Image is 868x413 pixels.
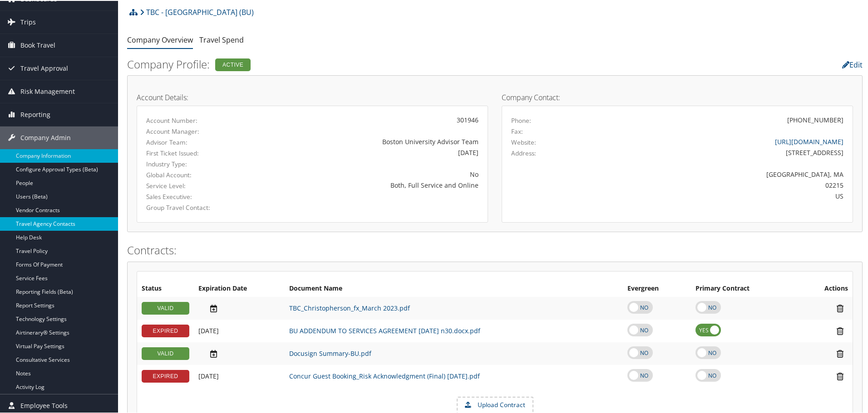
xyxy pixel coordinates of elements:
[832,348,848,358] i: Remove Contract
[832,371,848,380] i: Remove Contract
[127,34,193,44] a: Company Overview
[142,301,189,314] div: VALID
[20,102,50,125] span: Reporting
[198,371,280,379] div: Add/Edit Date
[787,114,843,124] div: [PHONE_NUMBER]
[598,190,844,200] div: US
[598,169,844,178] div: [GEOGRAPHIC_DATA], MA
[598,147,844,156] div: [STREET_ADDRESS]
[289,371,480,379] a: Concur Guest Booking_Risk Acknowledgment (Final) [DATE].pdf
[142,369,189,382] div: EXPIRED
[289,303,410,311] a: TBC_Christopherson_fx_March 2023.pdf
[261,180,478,189] div: Both, Full Service and Online
[215,58,251,70] div: Active
[142,346,189,359] div: VALID
[198,348,280,358] div: Add/Edit Date
[199,34,244,44] a: Travel Spend
[502,93,853,100] h4: Company Contact:
[20,10,36,33] span: Trips
[832,303,848,312] i: Remove Contract
[797,280,853,296] th: Actions
[691,280,798,296] th: Primary Contract
[140,2,254,20] a: TBC - [GEOGRAPHIC_DATA] (BU)
[261,169,478,178] div: No
[142,324,189,336] div: EXPIRED
[20,126,71,148] span: Company Admin
[146,180,248,189] label: Service Level:
[20,79,75,102] span: Risk Management
[598,180,844,189] div: 02215
[198,326,280,334] div: Add/Edit Date
[289,326,480,334] a: BU ADDENDUM TO SERVICES AGREEMENT [DATE] n30.docx.pdf
[198,326,219,334] span: [DATE]
[146,202,248,211] label: Group Travel Contact:
[623,280,691,296] th: Evergreen
[261,114,478,124] div: 301946
[511,126,523,135] label: Fax:
[20,33,55,56] span: Book Travel
[775,136,843,145] a: [URL][DOMAIN_NAME]
[198,371,219,379] span: [DATE]
[194,280,285,296] th: Expiration Date
[261,136,478,146] div: Boston University Advisor Team
[137,280,194,296] th: Status
[127,242,863,257] h2: Contracts:
[198,303,280,312] div: Add/Edit Date
[285,280,623,296] th: Document Name
[137,93,488,100] h4: Account Details:
[146,170,248,179] label: Global Account:
[289,348,371,357] a: Docusign Summary-BU.pdf
[146,191,248,200] label: Sales Executive:
[146,137,248,146] label: Advisor Team:
[458,397,533,412] label: Upload Contract
[261,147,478,156] div: [DATE]
[146,148,248,157] label: First Ticket Issued:
[832,326,848,335] i: Remove Contract
[20,56,68,79] span: Travel Approval
[127,56,613,71] h2: Company Profile:
[146,115,248,124] label: Account Number:
[511,115,531,124] label: Phone:
[511,137,536,146] label: Website:
[511,148,536,157] label: Address:
[842,59,863,69] a: Edit
[146,126,248,135] label: Account Manager:
[146,159,248,168] label: Industry Type:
